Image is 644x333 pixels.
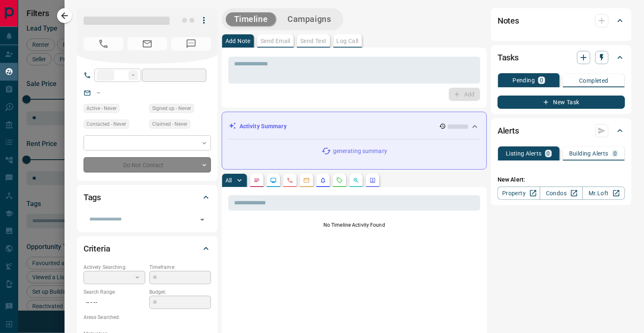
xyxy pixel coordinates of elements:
[229,119,480,134] div: Activity Summary
[84,296,145,309] p: -- - --
[336,177,343,184] svg: Requests
[171,37,211,50] span: No Number
[152,120,187,128] span: Claimed - Never
[582,187,625,200] a: Mr.Loft
[498,11,625,31] div: Notes
[84,239,211,259] div: Criteria
[226,12,276,26] button: Timeline
[369,177,376,184] svg: Agent Actions
[152,104,191,113] span: Signed up - Never
[287,177,293,184] svg: Calls
[303,177,310,184] svg: Emails
[196,214,208,225] button: Open
[225,177,232,183] p: All
[353,177,359,184] svg: Opportunities
[498,14,519,27] h2: Notes
[84,314,211,321] p: Areas Searched:
[498,48,625,67] div: Tasks
[498,121,625,141] div: Alerts
[228,221,480,229] p: No Timeline Activity Found
[320,177,326,184] svg: Listing Alerts
[613,151,617,156] p: 0
[540,187,582,200] a: Condos
[239,122,287,131] p: Activity Summary
[498,124,519,137] h2: Alerts
[498,51,519,64] h2: Tasks
[579,78,608,84] p: Completed
[84,191,101,204] h2: Tags
[506,151,542,156] p: Listing Alerts
[84,187,211,207] div: Tags
[279,12,339,26] button: Campaigns
[498,187,540,200] a: Property
[86,120,126,128] span: Contacted - Never
[498,96,625,109] button: New Task
[97,89,100,96] a: --
[254,177,260,184] svg: Notes
[225,38,251,44] p: Add Note
[498,175,625,184] p: New Alert:
[547,151,550,156] p: 0
[149,264,211,271] p: Timeframe:
[84,288,145,296] p: Search Range:
[84,242,110,255] h2: Criteria
[84,157,211,172] div: Do Not Contact
[86,104,117,113] span: Active - Never
[333,147,387,156] p: generating summary
[512,77,535,83] p: Pending
[149,288,211,296] p: Budget:
[270,177,277,184] svg: Lead Browsing Activity
[569,151,608,156] p: Building Alerts
[127,37,167,50] span: No Email
[84,37,123,50] span: No Number
[540,77,543,83] p: 0
[84,264,145,271] p: Actively Searching:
